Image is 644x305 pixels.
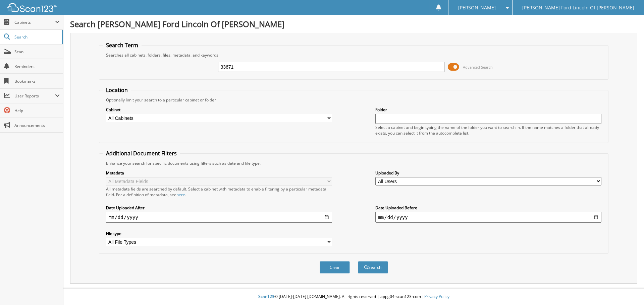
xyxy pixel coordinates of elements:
[375,212,601,223] input: end
[106,231,332,236] label: File type
[106,205,332,211] label: Date Uploaded After
[103,52,605,58] div: Searches all cabinets, folders, files, metadata, and keywords
[458,6,496,10] span: [PERSON_NAME]
[358,261,388,274] button: Search
[424,294,449,299] a: Privacy Policy
[106,170,332,176] label: Metadata
[106,186,332,198] div: All metadata fields are searched by default. Select a cabinet with metadata to enable filtering b...
[103,160,605,166] div: Enhance your search for specific documents using filters such as date and file type.
[14,64,60,69] span: Reminders
[7,3,57,12] img: scan123-logo-white.svg
[176,192,185,198] a: here
[106,212,332,223] input: start
[14,123,60,128] span: Announcements
[375,205,601,211] label: Date Uploaded Before
[258,294,274,299] span: Scan123
[70,18,637,29] h1: Search [PERSON_NAME] Ford Lincoln Of [PERSON_NAME]
[375,170,601,176] label: Uploaded By
[320,261,350,274] button: Clear
[610,273,644,305] iframe: Chat Widget
[63,289,644,305] div: © [DATE]-[DATE] [DOMAIN_NAME]. All rights reserved | appg04-scan123-com |
[14,19,55,25] span: Cabinets
[375,107,601,112] label: Folder
[14,93,55,99] span: User Reports
[375,125,601,136] div: Select a cabinet and begin typing the name of the folder you want to search in. If the name match...
[106,107,332,112] label: Cabinet
[103,150,180,157] legend: Additional Document Filters
[463,65,493,70] span: Advanced Search
[522,6,634,10] span: [PERSON_NAME] Ford Lincoln Of [PERSON_NAME]
[14,49,60,55] span: Scan
[14,34,59,40] span: Search
[103,42,142,49] legend: Search Term
[103,97,605,103] div: Optionally limit your search to a particular cabinet or folder
[103,86,131,94] legend: Location
[14,78,60,84] span: Bookmarks
[14,108,60,113] span: Help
